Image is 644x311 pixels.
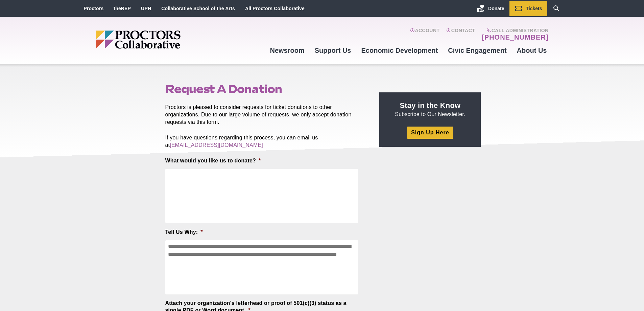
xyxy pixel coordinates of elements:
[114,6,131,11] a: theREP
[410,28,439,41] a: Account
[96,30,233,49] img: Proctors logo
[165,104,364,126] p: Proctors is pleased to consider requests for ticket donations to other organizations. Due to our ...
[480,28,548,33] span: Call Administration
[472,1,509,16] a: Donate
[400,101,461,110] strong: Stay in the Know
[170,142,263,148] a: [EMAIL_ADDRESS][DOMAIN_NAME]
[265,41,309,60] a: Newsroom
[512,41,552,60] a: About Us
[443,41,511,60] a: Civic Engagement
[547,1,566,16] a: Search
[446,28,475,41] a: Contact
[245,6,305,11] a: All Proctors Collaborative
[310,41,356,60] a: Support Us
[509,1,547,16] a: Tickets
[526,6,542,11] span: Tickets
[379,155,481,240] iframe: Advertisement
[165,83,364,95] h1: Request A Donation
[482,33,548,41] a: [PHONE_NUMBER]
[165,157,261,164] label: What would you like us to donate?
[488,6,504,11] span: Donate
[387,101,473,118] p: Subscribe to Our Newsletter.
[165,134,364,149] p: If you have questions regarding this process, you can email us at
[407,127,453,138] a: Sign Up Here
[165,229,203,236] label: Tell Us Why:
[141,6,151,11] a: UPH
[84,6,104,11] a: Proctors
[356,41,443,60] a: Economic Development
[161,6,235,11] a: Collaborative School of the Arts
